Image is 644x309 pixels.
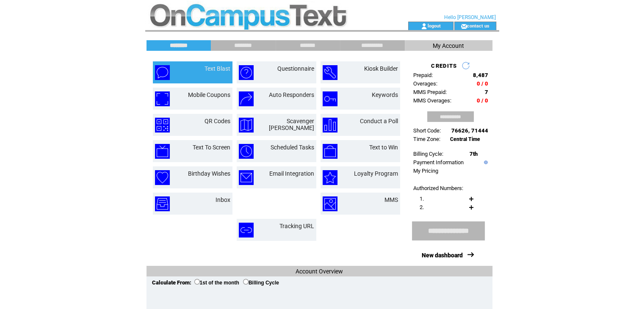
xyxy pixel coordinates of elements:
a: Mobile Coupons [188,91,230,98]
a: New dashboard [422,252,463,259]
span: MMS Overages: [413,97,451,104]
span: 0 / 0 [477,97,488,104]
img: text-blast.png [155,65,170,80]
img: email-integration.png [239,170,254,185]
span: Central Time [450,136,480,142]
span: 7th [470,151,478,157]
a: Tracking URL [279,223,314,229]
span: 1. [420,196,424,202]
img: qr-codes.png [155,118,170,132]
a: Text Blast [205,65,230,72]
label: Billing Cycle [243,280,279,286]
a: Auto Responders [269,91,314,98]
img: questionnaire.png [239,65,254,80]
span: 0 / 0 [477,80,488,87]
a: Conduct a Poll [360,118,398,124]
label: 1st of the month [194,280,239,286]
span: 76626, 71444 [451,127,488,134]
span: 8,487 [473,72,488,78]
input: Billing Cycle [243,279,249,284]
span: Short Code: [413,127,441,134]
img: scheduled-tasks.png [239,144,254,159]
img: scavenger-hunt.png [239,118,254,132]
a: QR Codes [205,118,230,124]
a: contact us [467,23,489,28]
img: help.gif [482,160,488,164]
img: account_icon.gif [421,23,427,30]
a: Scheduled Tasks [271,144,314,151]
span: 2. [420,204,424,210]
a: MMS [384,196,398,203]
span: Hello [PERSON_NAME] [444,14,496,20]
span: My Account [433,42,464,49]
span: Overages: [413,80,437,87]
a: Birthday Wishes [188,170,230,177]
img: inbox.png [155,196,170,211]
img: conduct-a-poll.png [323,118,337,132]
a: Text To Screen [193,144,230,151]
a: logout [427,23,440,28]
a: Email Integration [269,170,314,177]
img: birthday-wishes.png [155,170,170,185]
img: tracking-url.png [239,223,254,237]
a: Inbox [216,196,230,203]
a: Text to Win [369,144,398,151]
img: auto-responders.png [239,91,254,106]
input: 1st of the month [194,279,200,284]
a: Kiosk Builder [364,65,398,72]
span: Prepaid: [413,72,433,78]
span: Time Zone: [413,136,440,142]
a: Questionnaire [277,65,314,72]
span: MMS Prepaid: [413,89,447,95]
img: mobile-coupons.png [155,91,170,106]
a: Loyalty Program [354,170,398,177]
span: Billing Cycle: [413,151,443,157]
img: loyalty-program.png [323,170,337,185]
a: Payment Information [413,159,464,166]
img: kiosk-builder.png [323,65,337,80]
a: Keywords [372,91,398,98]
span: CREDITS [431,63,457,69]
a: Scavenger [PERSON_NAME] [269,118,314,131]
span: Calculate From: [152,279,191,286]
span: 7 [485,89,488,95]
img: text-to-screen.png [155,144,170,159]
a: My Pricing [413,168,438,174]
img: keywords.png [323,91,337,106]
span: Authorized Numbers: [413,185,463,191]
img: text-to-win.png [323,144,337,159]
img: contact_us_icon.gif [461,23,467,30]
img: mms.png [323,196,337,211]
span: Account Overview [296,268,343,275]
